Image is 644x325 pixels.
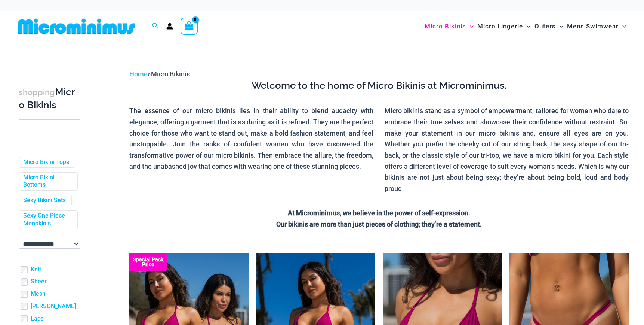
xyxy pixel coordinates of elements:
span: Menu Toggle [466,17,474,36]
span: Menu Toggle [556,17,563,36]
a: Mens SwimwearMenu ToggleMenu Toggle [565,15,628,38]
a: Micro Bikini Bottoms [23,174,72,189]
a: [PERSON_NAME] [31,303,76,310]
a: View Shopping Cart, empty [181,18,198,35]
a: Search icon link [152,22,159,31]
a: Mesh [31,290,46,298]
a: Sheer [31,278,47,286]
b: Special Pack Price [129,257,167,267]
span: Micro Bikinis [425,17,466,36]
select: wpc-taxonomy-pa_color-745982 [19,240,80,249]
a: Micro Bikini Tops [23,158,69,166]
p: The essence of our micro bikinis lies in their ability to blend audacity with elegance, offering ... [129,105,373,172]
h3: Micro Bikinis [19,86,80,112]
p: Micro bikinis stand as a symbol of empowerment, tailored for women who dare to embrace their true... [385,105,629,194]
span: Outers [534,17,556,36]
a: Knit [31,266,41,274]
span: Micro Bikinis [151,70,190,78]
nav: Site Navigation [422,14,629,39]
strong: Our bikinis are more than just pieces of clothing; they’re a statement. [276,220,482,228]
span: Micro Lingerie [477,17,523,36]
img: MM SHOP LOGO FLAT [15,18,138,35]
span: Mens Swimwear [567,17,619,36]
a: OutersMenu ToggleMenu Toggle [533,15,565,38]
a: Sexy One Piece Monokinis [23,212,72,228]
span: Menu Toggle [523,17,530,36]
h3: Welcome to the home of Micro Bikinis at Microminimus. [129,79,629,92]
span: Menu Toggle [619,17,626,36]
a: Micro LingerieMenu ToggleMenu Toggle [475,15,532,38]
a: Home [129,70,148,78]
a: Lace [31,315,44,323]
strong: At Microminimus, we believe in the power of self-expression. [288,209,470,217]
a: Account icon link [166,23,173,30]
span: » [129,70,190,78]
a: Sexy Bikini Sets [23,197,66,204]
a: Micro BikinisMenu ToggleMenu Toggle [423,15,475,38]
span: shopping [19,88,55,97]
